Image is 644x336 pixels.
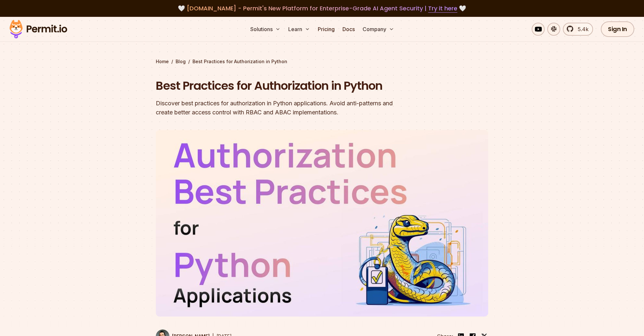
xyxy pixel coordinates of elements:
[563,23,593,36] a: 5.4k
[176,58,186,65] a: Blog
[360,23,397,36] button: Company
[286,23,313,36] button: Learn
[156,58,169,65] a: Home
[428,4,457,13] a: Try it here
[16,4,628,13] div: 🤍 🤍
[156,130,488,317] img: Best Practices for Authorization in Python
[156,58,488,65] div: / /
[6,18,70,40] img: Permit logo
[248,23,283,36] button: Solutions
[601,21,634,37] a: Sign In
[574,25,588,33] span: 5.4k
[156,99,405,117] div: Discover best practices for authorization in Python applications. Avoid anti-patterns and create ...
[315,23,337,36] a: Pricing
[156,78,405,94] h1: Best Practices for Authorization in Python
[340,23,357,36] a: Docs
[187,4,457,12] span: [DOMAIN_NAME] - Permit's New Platform for Enterprise-Grade AI Agent Security |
